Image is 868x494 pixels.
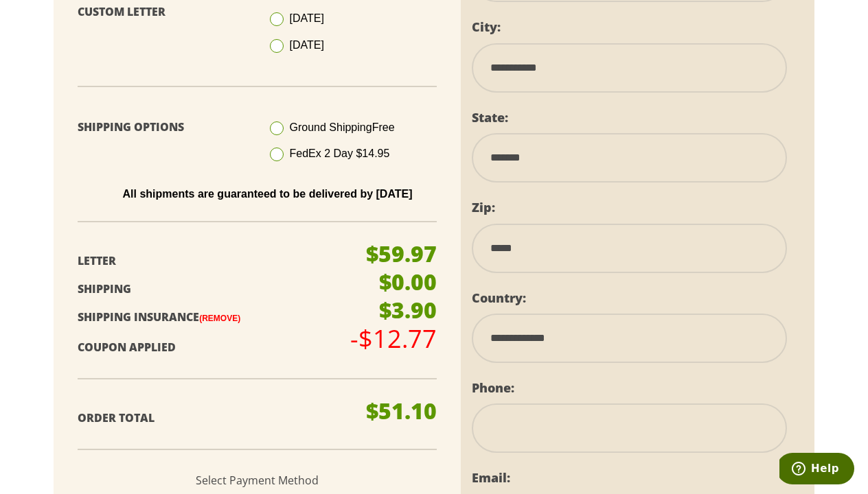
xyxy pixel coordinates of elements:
label: Country: [472,290,526,306]
label: Phone: [472,379,514,396]
p: Coupon Applied [78,338,374,357]
p: $3.90 [379,299,437,321]
span: Free [372,121,395,133]
span: [DATE] [290,39,324,51]
p: Shipping Options [78,117,247,137]
span: FedEx 2 Day $14.95 [290,148,390,159]
iframe: Opens a widget where you can find more information [779,453,854,487]
a: (Remove) [199,314,240,323]
label: City: [472,19,501,35]
span: Ground Shipping [290,121,395,133]
label: State: [472,109,508,126]
p: Order Total [78,408,374,428]
p: $59.97 [366,243,437,265]
p: Select Payment Method [78,471,437,491]
label: Email: [472,469,510,486]
p: $51.10 [366,400,437,422]
p: Shipping Insurance [78,307,374,327]
p: Shipping [78,279,374,299]
label: Zip: [472,199,495,215]
p: -$12.77 [350,327,437,351]
p: $0.00 [379,271,437,293]
p: All shipments are guaranteed to be delivered by [DATE] [88,188,447,200]
p: Letter [78,251,374,271]
span: [DATE] [290,12,324,24]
